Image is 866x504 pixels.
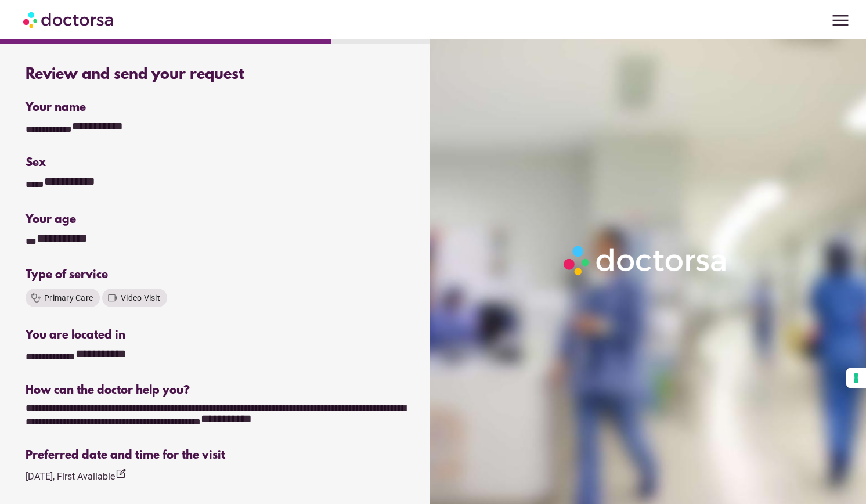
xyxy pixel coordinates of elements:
div: Review and send your request [26,66,406,84]
i: videocam [107,292,118,304]
img: Logo-Doctorsa-trans-White-partial-flat.png [559,241,732,280]
div: [DATE], First Available [26,468,127,484]
div: Type of service [26,268,406,282]
div: Sex [26,156,406,170]
span: Primary Care [44,293,93,303]
div: Preferred date and time for the visit [26,449,406,462]
i: stethoscope [30,292,42,304]
img: Doctorsa.com [23,6,115,33]
div: You are located in [26,329,406,342]
i: edit_square [115,468,127,480]
span: menu [829,9,851,31]
button: Your consent preferences for tracking technologies [846,368,866,388]
div: How can the doctor help you? [26,384,406,397]
div: Your age [26,213,214,226]
div: Your name [26,101,406,114]
span: Video Visit [121,293,160,303]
